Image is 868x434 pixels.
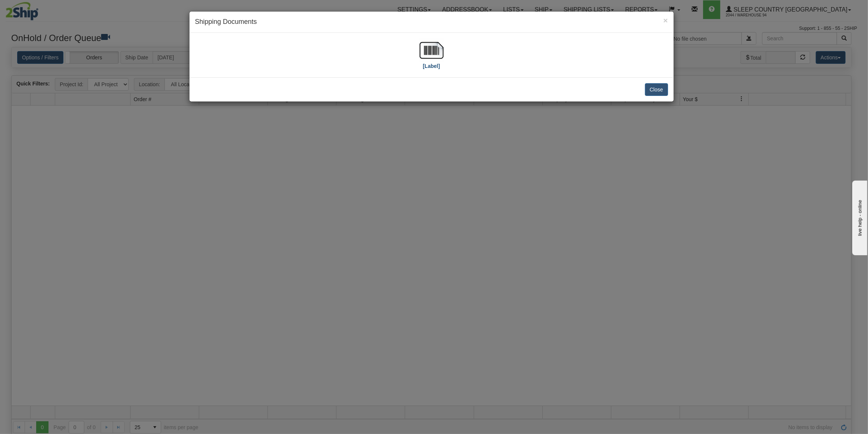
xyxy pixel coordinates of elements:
[423,62,440,70] label: [Label]
[6,6,69,12] div: live help - online
[663,16,668,24] button: Close
[195,17,668,27] h4: Shipping Documents
[851,179,867,255] iframe: chat widget
[645,83,668,96] button: Close
[663,16,668,25] span: ×
[420,47,444,69] a: [Label]
[420,38,444,62] img: barcode.jpg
